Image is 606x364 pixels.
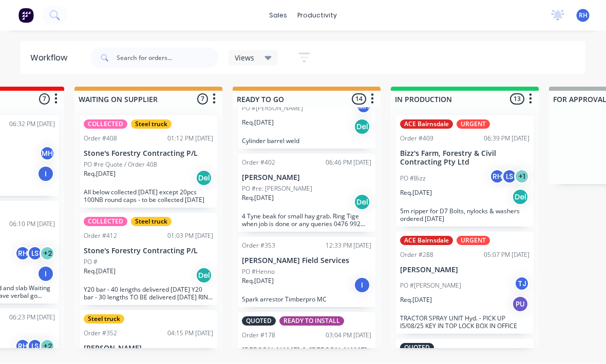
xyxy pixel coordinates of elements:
[28,246,43,261] div: LS
[168,134,214,144] div: 01:12 PM [DATE]
[84,189,214,204] p: All below collected [DATE] except 20pcs 100NB round caps - to be collected [DATE]
[242,331,276,340] div: Order #178
[15,246,31,261] div: RH
[326,158,372,168] div: 06:46 PM [DATE]
[238,69,376,150] div: PO #[PERSON_NAME]MHReq.[DATE]DelCylinder barrel weld
[264,8,292,23] div: sales
[401,343,434,353] div: QUOTED
[401,134,434,144] div: Order #409
[238,237,376,308] div: Order #35312:33 PM [DATE][PERSON_NAME] Field ServicesPO #HennoReq.[DATE]ISpark arrestor Timberpro MC
[10,120,55,129] div: 06:32 PM [DATE]
[354,194,371,211] div: Del
[10,220,55,229] div: 06:10 PM [DATE]
[84,120,128,129] div: COLLECTED
[242,185,313,194] p: PO #re: [PERSON_NAME]
[401,236,453,246] div: ACE Bairnsdale
[242,268,275,277] p: PO #Henno
[513,189,529,206] div: Del
[84,286,214,301] p: Y20 bar - 40 lengths delivered [DATE] Y20 bar - 30 lengths TO BE delivered [DATE] RING MAL 22/8 W...
[80,116,218,208] div: COLLECTEDSteel truckOrder #40801:12 PM [DATE]Stone's Forestry Contracting P/LPO #re Quote / Order...
[401,281,462,291] p: PO #[PERSON_NAME]
[280,317,345,326] div: READY TO INSTALL
[242,104,304,113] p: PO #[PERSON_NAME]
[401,189,432,198] p: Req. [DATE]
[131,120,172,129] div: Steel truck
[84,315,125,324] div: Steel truck
[242,194,274,203] p: Req. [DATE]
[354,277,371,294] div: I
[117,48,219,68] input: Search for orders...
[84,345,214,353] p: [PERSON_NAME]
[84,150,214,158] p: Stone's Forestry Contracting P/L
[490,169,505,185] div: RH
[84,329,118,338] div: Order #352
[242,213,372,228] p: 4 Tyne beak for small hay grab. Ring Tige when job is done or any queries 0476 992 683
[196,268,213,284] div: Del
[396,116,534,227] div: ACE BairnsdaleURGENTOrder #40906:39 PM [DATE]Bizz's Farm, Forestry & Civil Contracting Pty LtdPO ...
[242,137,372,145] p: Cylinder barrel weld
[10,313,55,322] div: 06:23 PM [DATE]
[242,257,372,266] p: [PERSON_NAME] Field Services
[242,317,276,326] div: QUOTED
[515,169,530,185] div: + 1
[235,52,255,63] span: Views
[515,276,530,292] div: TJ
[457,120,490,129] div: URGENT
[84,267,116,276] p: Req. [DATE]
[579,11,588,20] span: RH
[401,296,432,305] p: Req. [DATE]
[84,170,116,179] p: Req. [DATE]
[401,208,530,223] p: 5m ripper for D7 Bolts, nylocks & washers ordered [DATE]
[84,247,214,256] p: Stone's Forestry Contracting P/L
[84,232,118,241] div: Order #412
[242,174,372,183] p: [PERSON_NAME]
[84,160,158,170] p: PO #re Quote / Order 408
[84,134,118,144] div: Order #408
[484,134,530,144] div: 06:39 PM [DATE]
[40,339,55,354] div: + 2
[242,241,276,251] div: Order #353
[242,277,274,286] p: Req. [DATE]
[326,331,372,340] div: 03:04 PM [DATE]
[401,315,530,330] p: TRACTOR SPRAY UNIT Hyd. - PICK UP I5/08/25 KEY IN TOP LOCK BOX IN OFFICE
[326,241,372,251] div: 12:33 PM [DATE]
[15,339,31,354] div: RH
[401,174,426,184] p: PO #Bizz
[242,296,372,304] p: Spark arrestor Timberpro MC
[131,217,172,227] div: Steel truck
[457,236,490,246] div: URGENT
[354,119,371,135] div: Del
[84,258,98,267] p: PO #
[38,166,54,183] div: I
[168,329,214,338] div: 04:15 PM [DATE]
[401,150,530,167] p: Bizz's Farm, Forestry & Civil Contracting Pty Ltd
[242,118,274,128] p: Req. [DATE]
[28,339,43,354] div: LS
[168,232,214,241] div: 01:03 PM [DATE]
[513,296,529,313] div: PU
[242,158,276,168] div: Order #402
[401,120,453,129] div: ACE Bairnsdale
[401,266,530,275] p: [PERSON_NAME]
[502,169,518,185] div: LS
[84,217,128,227] div: COLLECTED
[31,52,73,64] div: Workflow
[401,251,434,260] div: Order #288
[484,251,530,260] div: 05:07 PM [DATE]
[80,213,218,306] div: COLLECTEDSteel truckOrder #41201:03 PM [DATE]Stone's Forestry Contracting P/LPO #Req.[DATE]DelY20...
[40,246,55,261] div: + 2
[40,146,55,161] div: MH
[196,170,213,187] div: Del
[242,347,372,355] p: [PERSON_NAME] & [PERSON_NAME]
[396,232,534,335] div: ACE BairnsdaleURGENTOrder #28805:07 PM [DATE][PERSON_NAME]PO #[PERSON_NAME]TJReq.[DATE]PUTRACTOR ...
[238,154,376,232] div: Order #40206:46 PM [DATE][PERSON_NAME]PO #re: [PERSON_NAME]Req.[DATE]Del4 Tyne beak for small hay...
[292,8,342,23] div: productivity
[38,266,54,282] div: I
[18,8,34,23] img: Factory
